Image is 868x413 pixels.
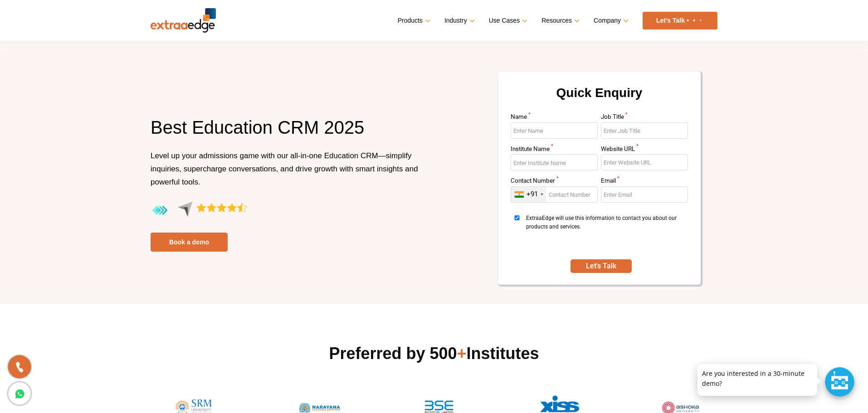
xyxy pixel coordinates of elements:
[151,201,247,220] img: aggregate-rating-by-users
[601,154,688,170] input: Enter Website URL
[151,233,228,252] a: Book a demo
[601,114,688,122] label: Job Title
[601,178,688,186] label: Email
[601,122,688,139] input: Enter Job Title
[511,146,598,155] label: Institute Name
[151,151,418,186] span: Level up your admissions game with our all-in-one Education CRM—simplify inquiries, supercharge c...
[511,178,598,186] label: Contact Number
[643,12,717,29] a: Let’s Talk
[151,343,717,364] h2: Preferred by 500 Institutes
[511,187,546,202] div: India (भारत): +91
[509,82,690,114] h2: Quick Enquiry
[601,146,688,155] label: Website URL
[511,154,598,170] input: Enter Institute Name
[594,14,627,27] a: Company
[571,259,631,273] button: SUBMIT
[511,114,598,122] label: Name
[541,14,578,27] a: Resources
[511,186,598,203] input: Enter Contact Number
[511,122,598,139] input: Enter Name
[489,14,526,27] a: Use Cases
[825,367,854,397] div: Chat
[511,215,523,220] input: ExtraaEdge will use this information to contact you about our products and services.
[151,116,427,149] h1: Best Education CRM 2025
[601,186,688,203] input: Enter Email
[398,14,429,27] a: Products
[527,190,538,199] div: +91
[457,344,467,363] span: +
[526,214,685,248] span: ExtraaEdge will use this information to contact you about our products and services.
[444,14,473,27] a: Industry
